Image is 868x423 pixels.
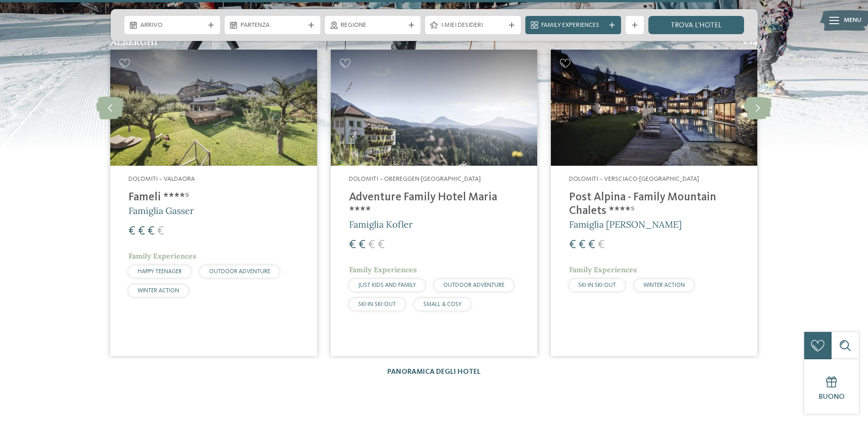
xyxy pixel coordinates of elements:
span: Famiglia Gasser [128,205,194,216]
span: SMALL & COSY [423,301,462,307]
span: Buono [819,393,845,401]
span: Family Experiences [541,21,605,30]
span: Partenza [241,21,304,30]
span: JUST KIDS AND FAMILY [358,282,416,288]
span: WINTER ACTION [643,282,685,288]
span: Famiglia [PERSON_NAME] [569,219,682,230]
img: Hotel sulle piste da sci per bambini: divertimento senza confini [110,50,317,166]
span: I miei desideri [441,21,505,30]
span: € [378,239,385,251]
span: € [368,239,375,251]
span: SKI-IN SKI-OUT [578,282,616,288]
span: SKI-IN SKI-OUT [358,301,396,307]
span: Famiglia Kofler [349,219,413,230]
span: Dolomiti – Valdaora [128,176,195,182]
span: Dolomiti – Obereggen-[GEOGRAPHIC_DATA] [349,176,481,182]
span: Family Experiences [569,265,637,274]
span: Family Experiences [349,265,417,274]
span: € [349,239,356,251]
span: Family Experiences [128,251,196,260]
span: OUTDOOR ADVENTURE [209,269,270,275]
span: € [588,239,595,251]
span: HAPPY TEENAGER [138,269,182,275]
span: € [148,225,154,237]
h4: Post Alpina - Family Mountain Chalets ****ˢ [569,191,739,218]
a: trova l’hotel [648,16,744,34]
a: Buono [804,359,859,414]
span: € [138,225,145,237]
h4: Adventure Family Hotel Maria **** [349,191,519,218]
span: Regione [341,21,405,30]
a: Hotel sulle piste da sci per bambini: divertimento senza confini Dolomiti – Obereggen-[GEOGRAPHIC... [331,50,537,356]
span: 1 [743,37,745,47]
a: Hotel sulle piste da sci per bambini: divertimento senza confini Dolomiti – Valdaora Fameli ****ˢ... [110,50,317,356]
span: 24 [749,37,758,47]
span: Dolomiti – Versciaco-[GEOGRAPHIC_DATA] [569,176,699,182]
span: / [745,37,749,47]
span: € [598,239,605,251]
span: € [579,239,586,251]
span: € [569,239,576,251]
span: OUTDOOR ADVENTURE [443,282,504,288]
a: Hotel sulle piste da sci per bambini: divertimento senza confini Dolomiti – Versciaco-[GEOGRAPHIC... [551,50,757,356]
span: € [359,239,365,251]
img: Post Alpina - Family Mountain Chalets ****ˢ [551,50,757,166]
img: Adventure Family Hotel Maria **** [331,50,537,166]
span: WINTER ACTION [138,288,179,294]
span: Arrivo [140,21,204,30]
span: Alberghi [111,36,158,47]
span: € [128,225,135,237]
span: € [157,225,164,237]
a: Panoramica degli hotel [387,368,481,376]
